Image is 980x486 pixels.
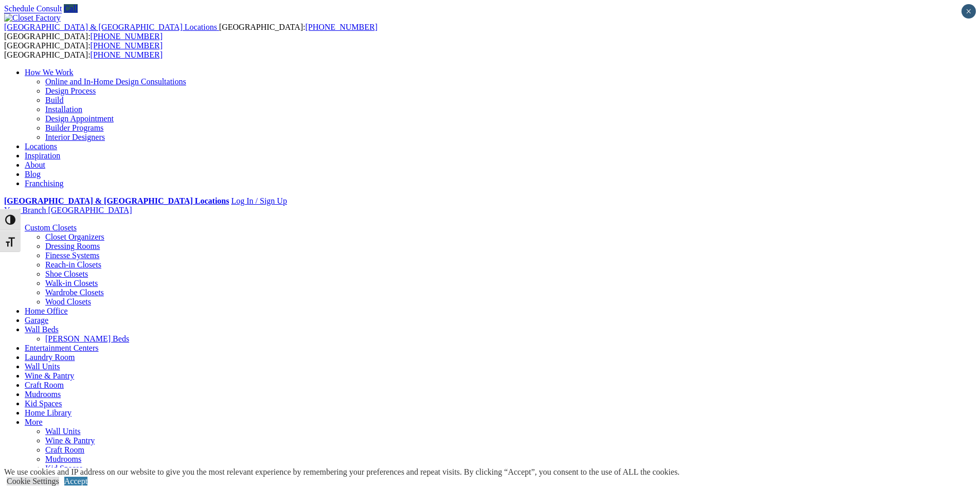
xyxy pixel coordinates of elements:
[4,23,217,31] span: [GEOGRAPHIC_DATA] & [GEOGRAPHIC_DATA] Locations
[4,23,378,41] span: [GEOGRAPHIC_DATA]: [GEOGRAPHIC_DATA]:
[45,464,82,473] a: Kid Spaces
[25,316,48,325] a: Garage
[7,477,59,485] a: Cookie Settings
[305,23,377,31] a: [PHONE_NUMBER]
[4,467,680,477] div: We use cookies and IP address on our website to give you the most relevant experience by remember...
[25,418,43,426] a: More menu text will display only on big screen
[48,206,132,214] span: [GEOGRAPHIC_DATA]
[961,4,976,19] button: Close
[45,260,101,269] a: Reach-in Closets
[4,23,219,31] a: [GEOGRAPHIC_DATA] & [GEOGRAPHIC_DATA] Locations
[45,445,84,454] a: Craft Room
[25,68,74,77] a: How We Work
[45,96,64,104] a: Build
[25,307,68,315] a: Home Office
[25,381,64,389] a: Craft Room
[25,170,41,178] a: Blog
[25,179,64,188] a: Franchising
[91,41,163,50] a: [PHONE_NUMBER]
[4,196,229,205] a: [GEOGRAPHIC_DATA] & [GEOGRAPHIC_DATA] Locations
[4,41,163,59] span: [GEOGRAPHIC_DATA]: [GEOGRAPHIC_DATA]:
[45,297,91,306] a: Wood Closets
[231,196,287,205] a: Log In / Sign Up
[25,371,74,380] a: Wine & Pantry
[45,133,105,141] a: Interior Designers
[25,151,60,160] a: Inspiration
[4,206,46,214] span: Your Branch
[4,13,61,23] img: Closet Factory
[25,353,75,362] a: Laundry Room
[25,160,45,169] a: About
[45,436,95,445] a: Wine & Pantry
[45,242,100,250] a: Dressing Rooms
[64,477,87,485] a: Accept
[25,408,72,417] a: Home Library
[64,4,78,13] a: Call
[45,269,88,278] a: Shoe Closets
[4,4,62,13] a: Schedule Consult
[45,251,99,260] a: Finesse Systems
[45,427,80,436] a: Wall Units
[25,142,57,151] a: Locations
[91,50,163,59] a: [PHONE_NUMBER]
[45,334,129,343] a: [PERSON_NAME] Beds
[45,105,82,114] a: Installation
[45,86,96,95] a: Design Process
[45,232,104,241] a: Closet Organizers
[91,32,163,41] a: [PHONE_NUMBER]
[25,344,99,352] a: Entertainment Centers
[45,114,114,123] a: Design Appointment
[25,390,61,399] a: Mudrooms
[45,288,104,297] a: Wardrobe Closets
[4,206,132,214] a: Your Branch [GEOGRAPHIC_DATA]
[25,325,59,334] a: Wall Beds
[45,77,186,86] a: Online and In-Home Design Consultations
[45,455,81,463] a: Mudrooms
[45,123,103,132] a: Builder Programs
[45,279,98,287] a: Walk-in Closets
[25,223,77,232] a: Custom Closets
[25,399,62,408] a: Kid Spaces
[25,362,60,371] a: Wall Units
